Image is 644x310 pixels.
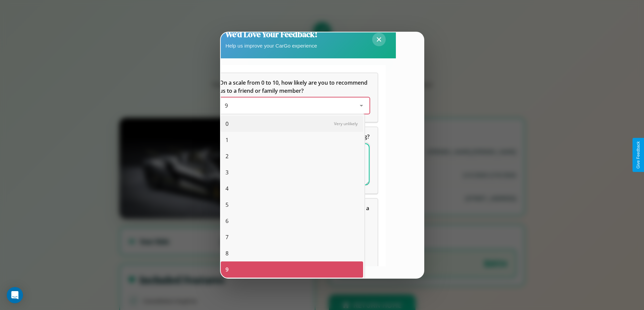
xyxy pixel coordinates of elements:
[225,201,229,209] span: 5
[7,287,23,303] div: Open Intercom Messenger
[219,79,369,95] h5: On a scale from 0 to 10, how likely are you to recommend us to a friend or family member?
[225,29,317,40] h2: We'd Love Your Feedback!
[221,180,363,197] div: 4
[221,116,363,132] div: 0
[221,278,363,294] div: 10
[225,249,229,257] span: 8
[221,148,363,164] div: 2
[636,141,641,169] div: Give Feedback
[221,213,363,229] div: 6
[225,120,229,128] span: 0
[221,245,363,261] div: 8
[211,73,378,122] div: On a scale from 0 to 10, how likely are you to recommend us to a friend or family member?
[221,261,363,278] div: 9
[221,197,363,213] div: 5
[225,265,229,274] span: 9
[334,121,358,126] span: Very unlikely
[225,217,229,225] span: 6
[221,229,363,245] div: 7
[221,164,363,180] div: 3
[225,185,229,193] span: 4
[219,133,369,140] span: What can we do to make your experience more satisfying?
[225,41,317,50] p: Help us improve your CarGo experience
[225,102,228,109] span: 9
[219,79,369,94] span: On a scale from 0 to 10, how likely are you to recommend us to a friend or family member?
[219,204,371,220] span: Which of the following features do you value the most in a vehicle?
[225,152,229,160] span: 2
[225,168,229,176] span: 3
[219,97,369,114] div: On a scale from 0 to 10, how likely are you to recommend us to a friend or family member?
[225,136,229,144] span: 1
[225,233,229,241] span: 7
[221,132,363,148] div: 1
